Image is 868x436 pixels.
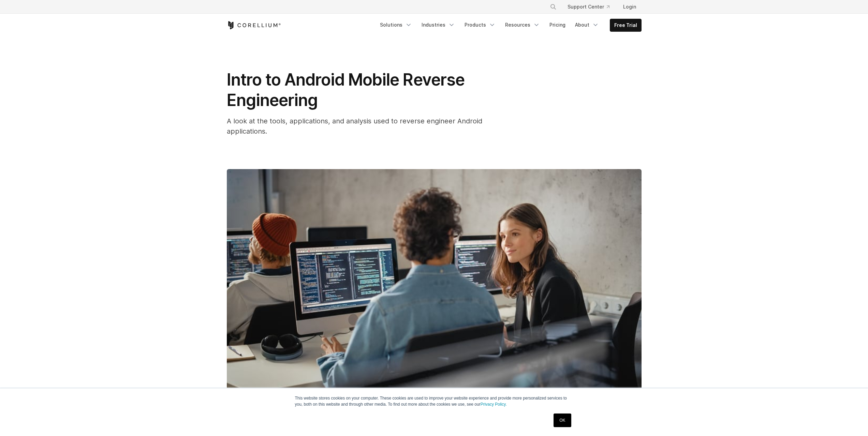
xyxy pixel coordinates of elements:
span: Intro to Android Mobile Reverse Engineering [227,70,465,110]
a: Resources [501,19,544,31]
a: Privacy Policy. [481,402,507,407]
a: OK [554,414,571,427]
div: Navigation Menu [376,19,642,32]
a: Pricing [545,19,570,31]
a: Free Trial [610,19,641,31]
span: A look at the tools, applications, and analysis used to reverse engineer Android applications. [227,117,482,135]
button: Search [547,1,559,13]
a: Corellium Home [227,21,281,29]
a: Industries [417,19,459,31]
a: Support Center [562,1,615,13]
div: Navigation Menu [542,1,642,13]
p: This website stores cookies on your computer. These cookies are used to improve your website expe... [295,395,573,407]
a: Products [460,19,500,31]
a: Login [618,1,642,13]
a: Solutions [376,19,416,31]
a: About [571,19,603,31]
img: Intro to Android Mobile Reverse Engineering [227,169,642,402]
